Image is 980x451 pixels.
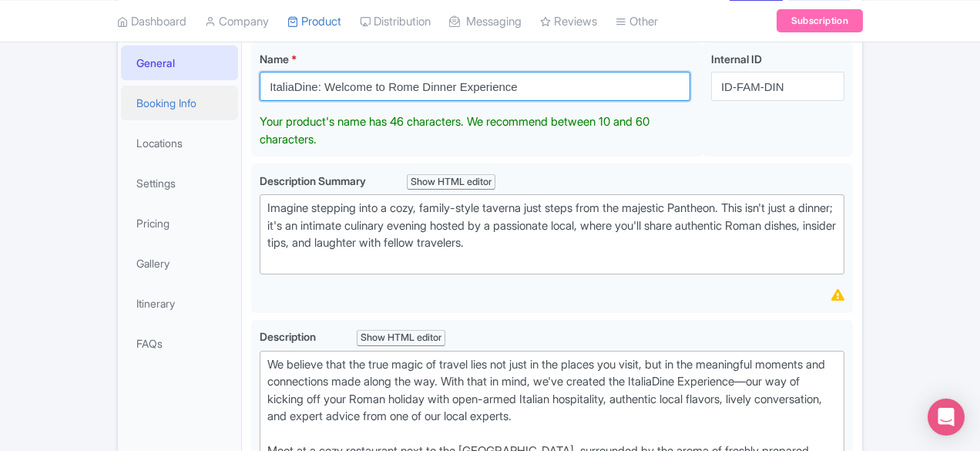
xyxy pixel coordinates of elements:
a: Subscription [777,9,863,32]
span: Description Summary [260,174,368,187]
a: Booking Info [121,86,238,120]
div: Show HTML editor [407,174,495,190]
span: Internal ID [711,52,762,66]
div: Imagine stepping into a cozy, family-style taverna just steps from the majestic Pantheon. This is... [267,200,837,269]
div: Show HTML editor [357,330,445,346]
div: Your product's name has 46 characters. We recommend between 10 and 60 characters. [260,113,690,148]
a: FAQs [121,326,238,361]
a: Gallery [121,246,238,281]
span: Name [260,52,289,66]
a: Pricing [121,206,238,241]
div: Open Intercom Messenger [928,399,965,436]
a: Settings [121,166,238,200]
a: Locations [121,126,238,160]
a: General [121,45,238,80]
span: Description [260,330,318,343]
a: Itinerary [121,286,238,321]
